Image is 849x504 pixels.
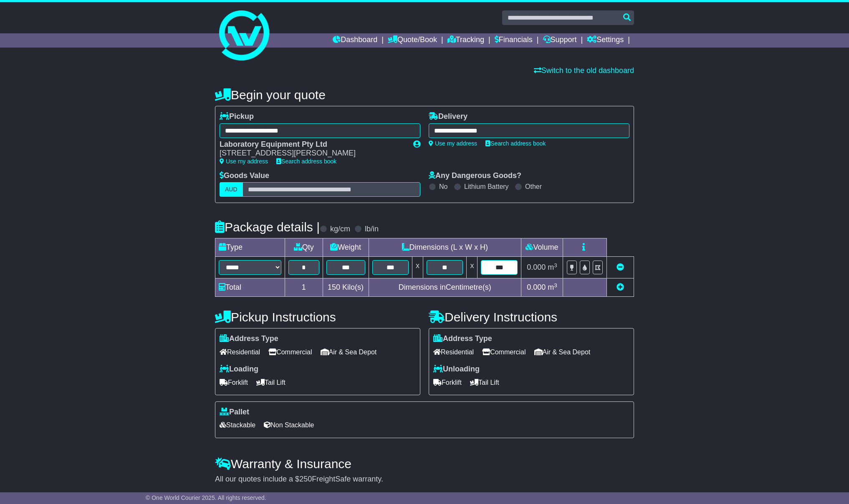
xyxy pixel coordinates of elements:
span: 150 [328,283,340,291]
td: 1 [285,278,323,297]
td: Kilo(s) [323,278,369,297]
span: Tail Lift [470,376,499,389]
span: Forklift [433,376,462,389]
span: 0.000 [527,263,546,271]
a: Use my address [220,158,268,165]
td: Type [215,238,285,257]
td: x [412,257,423,278]
div: Laboratory Equipment Pty Ltd [220,140,405,149]
label: Unloading [433,365,480,374]
h4: Pickup Instructions [215,310,420,324]
label: Other [525,183,542,191]
td: Weight [323,238,369,257]
label: Pickup [220,112,254,121]
span: Air & Sea Depot [321,346,377,359]
a: Settings [587,33,624,48]
label: Address Type [433,334,492,344]
span: Commercial [482,346,526,359]
td: Dimensions (L x W x H) [369,238,521,257]
span: © One World Courier 2025. All rights reserved. [146,494,266,501]
h4: Delivery Instructions [429,310,634,324]
span: Stackable [220,419,255,431]
a: Add new item [617,283,624,291]
sup: 3 [554,282,557,288]
td: Volume [521,238,563,257]
label: AUD [220,182,243,197]
a: Search address book [485,140,546,147]
span: 0.000 [527,283,546,291]
h4: Package details | [215,220,320,234]
label: No [439,183,447,191]
a: Use my address [429,140,477,147]
h4: Begin your quote [215,88,634,102]
a: Search address book [276,158,336,165]
span: Residential [220,346,260,359]
a: Switch to the old dashboard [534,66,634,75]
label: Pallet [220,408,249,417]
label: kg/cm [330,225,350,234]
label: Any Dangerous Goods? [429,171,521,181]
td: x [467,257,478,278]
td: Qty [285,238,323,257]
span: Residential [433,346,474,359]
a: Tracking [447,33,484,48]
span: m [548,283,557,291]
label: Delivery [429,112,467,121]
label: Lithium Battery [464,183,509,191]
td: Dimensions in Centimetre(s) [369,278,521,297]
label: lb/in [365,225,379,234]
h4: Warranty & Insurance [215,457,634,471]
label: Goods Value [220,171,269,181]
span: m [548,263,557,271]
label: Loading [220,365,258,374]
a: Quote/Book [388,33,437,48]
a: Dashboard [333,33,377,48]
a: Remove this item [617,263,624,271]
a: Support [543,33,577,48]
span: Air & Sea Depot [534,346,591,359]
a: Financials [495,33,533,48]
span: Non Stackable [264,419,314,431]
div: [STREET_ADDRESS][PERSON_NAME] [220,149,405,158]
sup: 3 [554,262,557,268]
span: 250 [299,475,312,483]
div: All our quotes include a $ FreightSafe warranty. [215,475,634,484]
td: Total [215,278,285,297]
span: Forklift [220,376,248,389]
label: Address Type [220,334,278,344]
span: Tail Lift [256,376,286,389]
span: Commercial [268,346,312,359]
